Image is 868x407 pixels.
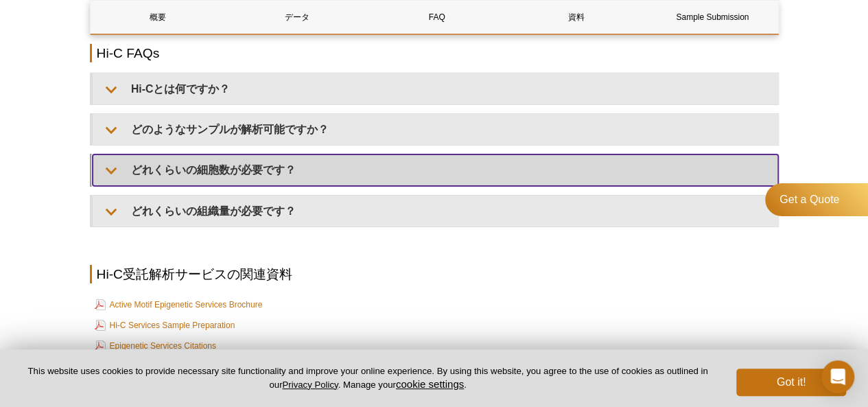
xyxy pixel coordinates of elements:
summary: どれくらいの細胞数が必要です？ [93,154,778,185]
a: Hi-C Services Sample Preparation [95,317,235,334]
a: FAQ [369,1,504,34]
button: Got it! [736,369,846,396]
summary: どれくらいの組織量が必要です？ [93,196,778,226]
div: Open Intercom Messenger [821,360,854,393]
a: 資料 [508,1,644,34]
summary: Hi-Cとは何ですか？ [93,73,778,104]
h2: Hi-C受託解析サービスの関連資料 [90,265,779,283]
a: Epigenetic Services Citations [95,338,216,354]
a: Get a Quote [765,183,868,216]
a: Sample Submission [648,1,777,34]
a: Privacy Policy [282,380,338,390]
h2: Hi-C FAQs [90,44,779,62]
summary: どのようなサンプルが解析可能ですか？ [93,114,778,145]
a: データ [230,1,365,34]
a: 概要 [91,1,226,34]
p: This website uses cookies to provide necessary site functionality and improve your online experie... [22,365,714,391]
a: Active Motif Epigenetic Services Brochure [95,296,263,313]
button: cookie settings [396,378,464,390]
